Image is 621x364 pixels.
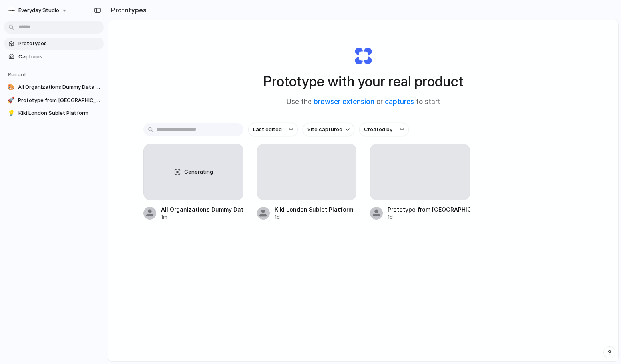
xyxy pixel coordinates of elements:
a: Prototypes [4,38,104,50]
a: browser extension [314,98,374,106]
span: Captures [18,53,101,61]
h1: Prototype with your real product [263,71,463,92]
div: All Organizations Dummy Data Edition [161,205,243,214]
span: Created by [364,126,392,134]
div: 1d [388,214,470,221]
div: Prototype from [GEOGRAPHIC_DATA] | Sublet Homes from People Like You [388,205,470,214]
span: Last edited [253,126,282,134]
span: All Organizations Dummy Data Edition [18,83,101,91]
a: GeneratingAll Organizations Dummy Data Edition1m [143,144,243,221]
button: Site captured [303,123,354,136]
div: 🚀 [7,96,15,104]
span: everyday studio [18,6,59,14]
div: 🎨 [7,83,15,91]
button: Created by [359,123,409,136]
div: 1m [161,214,243,221]
a: 💡Kiki London Sublet Platform [4,107,104,119]
a: 🎨All Organizations Dummy Data Edition [4,81,104,93]
button: Last edited [248,123,298,136]
a: Captures [4,51,104,63]
a: Prototype from [GEOGRAPHIC_DATA] | Sublet Homes from People Like You1d [370,144,470,221]
span: Kiki London Sublet Platform [18,109,101,117]
h2: Prototypes [108,5,147,15]
span: Prototype from [GEOGRAPHIC_DATA] | Sublet Homes from People Like You [18,96,101,104]
button: everyday studio [4,4,72,17]
div: Kiki London Sublet Platform [275,205,353,214]
div: 1d [275,214,353,221]
span: Site captured [307,126,342,134]
div: 💡 [7,109,15,117]
span: Generating [184,168,213,176]
a: captures [385,98,414,106]
a: 🚀Prototype from [GEOGRAPHIC_DATA] | Sublet Homes from People Like You [4,94,104,106]
span: Prototypes [18,40,101,48]
span: Recent [8,71,26,78]
span: Use the or to start [287,97,440,107]
a: Kiki London Sublet Platform1d [257,144,357,221]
